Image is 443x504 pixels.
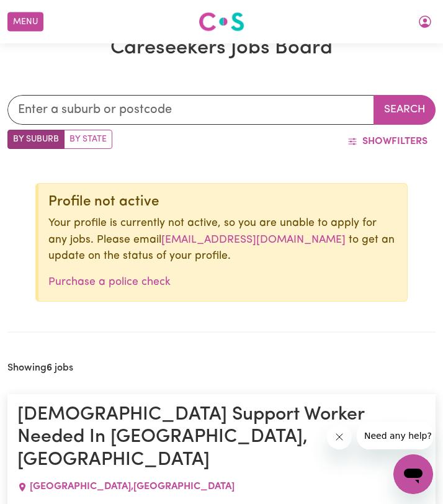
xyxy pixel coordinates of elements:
iframe: Button to launch messaging window [393,454,433,494]
p: Your profile is currently not active, so you are unable to apply for any jobs. Please email to ge... [48,215,397,264]
b: 6 [47,363,52,373]
button: Search [374,95,436,125]
span: [GEOGRAPHIC_DATA] , [GEOGRAPHIC_DATA] [30,482,235,492]
button: Menu [7,12,43,32]
label: Search by state [64,130,112,149]
a: Careseekers logo [199,7,244,36]
span: Show [362,137,392,146]
img: Careseekers logo [199,11,244,33]
iframe: Close message [327,425,352,449]
label: Search by suburb/post code [7,130,65,149]
h1: [DEMOGRAPHIC_DATA] Support Worker Needed In [GEOGRAPHIC_DATA],[GEOGRAPHIC_DATA] [17,404,426,472]
iframe: Message from company [357,422,433,449]
button: My Account [412,11,438,32]
button: ShowFilters [339,130,436,153]
a: Purchase a police check [48,277,171,287]
input: Enter a suburb or postcode [7,95,374,125]
h2: Showing jobs [7,362,73,374]
a: [EMAIL_ADDRESS][DOMAIN_NAME] [161,235,346,245]
div: Profile not active [48,194,397,210]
